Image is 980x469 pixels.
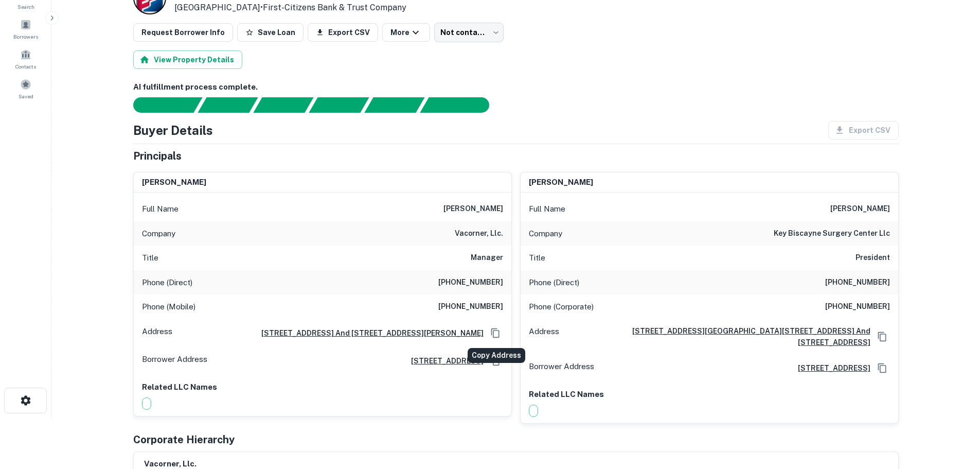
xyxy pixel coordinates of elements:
[198,97,258,113] div: Your request is received and processing...
[529,360,594,376] p: Borrower Address
[929,387,980,436] iframe: Chat Widget
[529,252,545,264] p: Title
[434,23,504,42] div: Not contacted
[443,203,503,215] h6: [PERSON_NAME]
[403,355,484,367] a: [STREET_ADDRESS]
[121,97,198,113] div: Sending borrower request to AI...
[875,329,890,344] button: Copy Address
[174,2,406,14] p: [GEOGRAPHIC_DATA] •
[529,388,890,401] p: Related LLC Names
[529,325,559,348] p: Address
[133,148,182,164] h5: Principals
[468,348,525,363] div: Copy Address
[529,301,594,313] p: Phone (Corporate)
[133,121,213,140] h4: Buyer Details
[133,432,235,447] h5: Corporate Hierarchy
[133,50,242,69] button: View Property Details
[133,23,233,42] button: Request Borrower Info
[237,23,304,42] button: Save Loan
[438,301,503,313] h6: [PHONE_NUMBER]
[142,177,206,188] h6: [PERSON_NAME]
[488,325,503,341] button: Copy Address
[3,45,48,73] a: Contacts
[825,301,890,313] h6: [PHONE_NUMBER]
[774,228,890,240] h6: key biscayne surgery center llc
[438,276,503,289] h6: [PHONE_NUMBER]
[563,325,870,348] a: [STREET_ADDRESS][GEOGRAPHIC_DATA][STREET_ADDRESS] And [STREET_ADDRESS]
[142,381,503,393] p: Related LLC Names
[529,276,579,289] p: Phone (Direct)
[455,228,503,240] h6: vacorner, llc.
[142,228,175,240] p: Company
[15,62,36,71] span: Contacts
[142,353,207,369] p: Borrower Address
[308,23,378,42] button: Export CSV
[17,3,34,11] span: Search
[420,97,502,113] div: AI fulfillment process complete.
[253,327,484,339] a: [STREET_ADDRESS] And [STREET_ADDRESS][PERSON_NAME]
[830,203,890,215] h6: [PERSON_NAME]
[142,252,158,264] p: Title
[364,97,424,113] div: Principals found, still searching for contact information. This may take time...
[142,203,179,215] p: Full Name
[471,252,503,264] h6: Manager
[133,81,899,93] h6: AI fulfillment process complete.
[309,97,369,113] div: Principals found, AI now looking for contact information...
[253,97,313,113] div: Documents found, AI parsing details...
[13,32,38,41] span: Borrowers
[825,276,890,289] h6: [PHONE_NUMBER]
[263,3,406,12] a: First-citizens Bank & Trust Company
[3,15,48,43] a: Borrowers
[19,92,33,100] span: Saved
[3,75,48,102] a: Saved
[142,301,195,313] p: Phone (Mobile)
[382,23,430,42] button: More
[142,276,192,289] p: Phone (Direct)
[142,325,172,341] p: Address
[856,252,890,264] h6: President
[529,177,593,188] h6: [PERSON_NAME]
[875,360,890,376] button: Copy Address
[529,203,565,215] p: Full Name
[790,362,870,374] a: [STREET_ADDRESS]
[529,228,562,240] p: Company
